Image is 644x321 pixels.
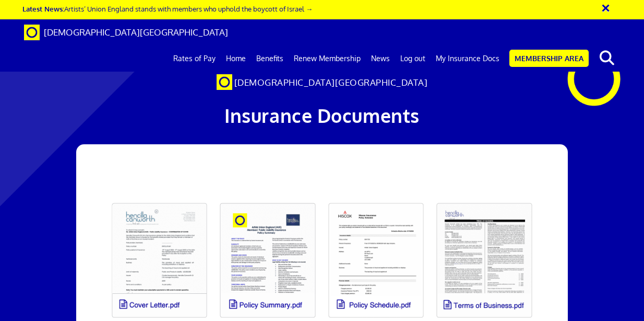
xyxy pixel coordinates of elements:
a: Rates of Pay [168,45,221,72]
button: search [591,47,623,69]
a: Renew Membership [289,45,366,72]
strong: Latest News: [22,4,64,13]
a: Home [221,45,251,72]
a: My Insurance Docs [431,45,505,72]
span: [DEMOGRAPHIC_DATA][GEOGRAPHIC_DATA] [234,77,428,88]
a: Latest News:Artists’ Union England stands with members who uphold the boycott of Israel → [22,4,313,13]
a: News [366,45,395,72]
a: Brand [DEMOGRAPHIC_DATA][GEOGRAPHIC_DATA] [16,19,236,45]
a: Log out [395,45,431,72]
span: Insurance Documents [224,104,420,127]
span: [DEMOGRAPHIC_DATA][GEOGRAPHIC_DATA] [44,27,228,38]
a: Membership Area [509,50,589,67]
a: Benefits [251,45,289,72]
